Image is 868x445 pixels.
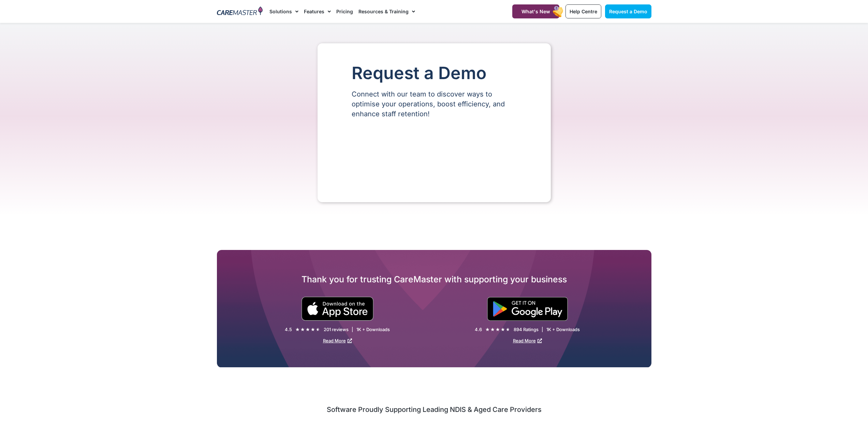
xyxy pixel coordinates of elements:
[487,297,568,321] img: "Get is on" Black Google play button.
[352,89,517,119] p: Connect with our team to discover ways to optimise your operations, boost efficiency, and enhance...
[323,338,352,343] a: Read More
[217,6,263,17] img: CareMaster Logo
[565,4,601,18] a: Help Centre
[301,297,374,321] img: small black download on the apple app store button.
[295,326,300,333] i: ★
[513,338,542,343] a: Read More
[295,326,320,333] div: 4.5/5
[514,327,580,332] div: 894 Ratings | 1K + Downloads
[501,326,505,333] i: ★
[485,326,510,333] div: 4.6/5
[570,9,597,14] span: Help Centre
[475,327,482,332] div: 4.6
[506,326,510,333] i: ★
[605,4,651,18] a: Request a Demo
[352,131,517,182] iframe: Form 0
[490,326,495,333] i: ★
[217,274,651,285] h2: Thank you for trusting CareMaster with supporting your business
[306,326,310,333] i: ★
[300,326,305,333] i: ★
[285,327,292,332] div: 4.5
[217,405,651,414] h2: Software Proudly Supporting Leading NDIS & Aged Care Providers
[316,326,320,333] i: ★
[485,326,490,333] i: ★
[521,9,550,14] span: What's New
[512,4,559,18] a: What's New
[352,64,517,83] h1: Request a Demo
[311,326,315,333] i: ★
[496,326,500,333] i: ★
[609,9,647,14] span: Request a Demo
[324,327,390,332] div: 201 reviews | 1K + Downloads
